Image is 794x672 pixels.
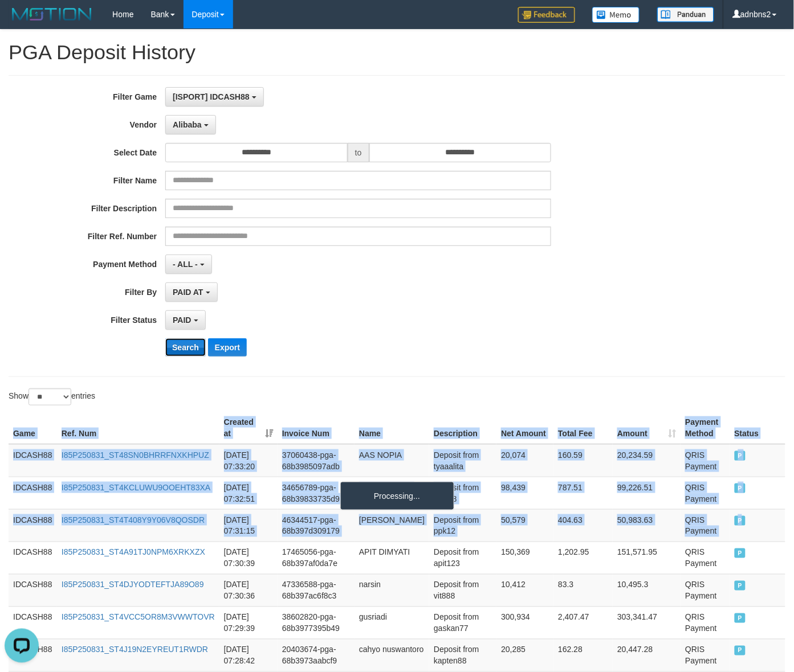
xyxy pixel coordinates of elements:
img: Button%20Memo.svg [592,7,640,23]
td: 17465056-pga-68b397af0da7e [278,542,355,574]
td: 404.63 [553,509,613,542]
td: 20403674-pga-68b3973aabcf9 [278,639,355,671]
td: Deposit from tyaaalita [429,444,496,477]
td: 83.3 [553,574,613,607]
td: Deposit from riski18 [429,477,496,509]
button: PAID [165,310,205,330]
span: PAID AT [173,288,203,297]
span: PAID [735,581,746,591]
a: I85P250831_ST48SN0BHRRFNXKHPUZ [62,450,209,460]
th: Amount: activate to sort column ascending [613,412,681,444]
a: I85P250831_ST4KCLUWU9OOEHT83XA [62,483,210,492]
td: QRIS Payment [681,607,730,639]
div: Processing... [340,482,454,510]
select: Showentries [28,388,71,405]
td: 10,412 [496,574,553,607]
td: IDCASH88 [9,444,57,477]
a: I85P250831_ST4J19N2EYREUT1RWDR [62,645,208,654]
td: 162.28 [553,639,613,671]
td: Deposit from gaskan77 [429,607,496,639]
td: 46344517-pga-68b397d309179 [278,509,355,542]
th: Game [9,412,57,444]
td: IDCASH88 [9,542,57,574]
td: rizki dwi nanda [355,477,429,509]
td: 50,579 [496,509,553,542]
td: IDCASH88 [9,607,57,639]
a: I85P250831_ST4T408Y9Y06V8QOSDR [62,515,205,525]
td: [DATE] 07:28:42 [219,639,278,671]
td: APIT DIMYATI [355,542,429,574]
span: PAID [735,613,746,623]
span: [ISPORT] IDCASH88 [173,92,250,101]
th: Name [355,412,429,444]
td: Deposit from apit123 [429,542,496,574]
img: panduan.png [657,7,714,22]
th: Status [730,412,785,444]
span: PAID [735,646,746,655]
td: [DATE] 07:29:39 [219,607,278,639]
img: Feedback.jpg [518,7,575,23]
td: narsin [355,574,429,607]
th: Description [429,412,496,444]
td: 34656789-pga-68b39833735d9 [278,477,355,509]
span: PAID [173,315,191,325]
td: [DATE] 07:33:20 [219,444,278,477]
a: I85P250831_ST4VCC5OR8M3VWWTOVR [62,613,215,622]
span: PAID [735,548,746,558]
td: 1,202.95 [553,542,613,574]
td: 37060438-pga-68b3985097adb [278,444,355,477]
button: PAID AT [165,282,217,302]
td: IDCASH88 [9,477,57,509]
td: [DATE] 07:31:15 [219,509,278,542]
td: 303,341.47 [613,607,681,639]
h1: PGA Deposit History [9,41,785,64]
td: [PERSON_NAME] [355,509,429,542]
th: Payment Method [681,412,730,444]
td: 38602820-pga-68b3977395b49 [278,607,355,639]
button: Search [165,338,206,357]
th: Ref. Num [57,412,219,444]
td: 20,285 [496,639,553,671]
td: QRIS Payment [681,574,730,607]
td: 300,934 [496,607,553,639]
td: gusriadi [355,607,429,639]
th: Created at: activate to sort column ascending [219,412,278,444]
span: PAID [735,516,746,526]
td: 50,983.63 [613,509,681,542]
a: I85P250831_ST4DJYODTEFTJA89O89 [62,580,204,589]
td: QRIS Payment [681,639,730,671]
button: Open LiveChat chat widget [5,5,39,39]
td: Deposit from kapten88 [429,639,496,671]
td: 20,074 [496,444,553,477]
button: [ISPORT] IDCASH88 [165,87,263,106]
td: [DATE] 07:32:51 [219,477,278,509]
td: AAS NOPIA [355,444,429,477]
span: PAID [735,451,746,461]
td: 99,226.51 [613,477,681,509]
th: Net Amount [496,412,553,444]
td: QRIS Payment [681,477,730,509]
span: to [348,143,369,162]
a: I85P250831_ST4A91TJ0NPM6XRKXZX [62,548,205,557]
td: [DATE] 07:30:36 [219,574,278,607]
td: QRIS Payment [681,444,730,477]
span: Alibaba [173,120,202,129]
td: 787.51 [553,477,613,509]
td: 20,447.28 [613,639,681,671]
td: IDCASH88 [9,574,57,607]
td: QRIS Payment [681,542,730,574]
img: MOTION_logo.png [9,6,95,23]
td: 20,234.59 [613,444,681,477]
td: 150,369 [496,542,553,574]
td: [DATE] 07:30:39 [219,542,278,574]
td: IDCASH88 [9,509,57,542]
td: 160.59 [553,444,613,477]
button: Alibaba [165,115,215,134]
td: Deposit from ppk12 [429,509,496,542]
label: Show entries [9,388,95,405]
th: Total Fee [553,412,613,444]
button: - ALL - [165,255,211,274]
td: 151,571.95 [613,542,681,574]
span: - ALL - [173,260,198,269]
td: Deposit from vit888 [429,574,496,607]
